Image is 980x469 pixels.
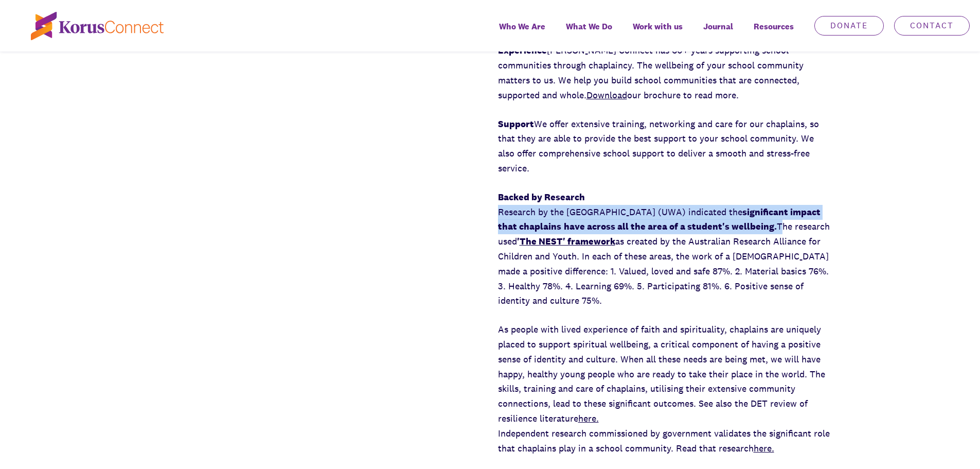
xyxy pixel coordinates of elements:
a: Contact [894,16,970,36]
p: [PERSON_NAME] Connect has 60+ years supporting school communities through chaplaincy. The wellbei... [498,43,830,102]
strong: Backed by Research [498,191,585,203]
a: Work with us [622,14,693,51]
a: What We Do [556,14,622,51]
strong: ' [517,235,615,247]
span: What We Do [566,19,612,34]
a: Journal [693,14,743,51]
a: here. [578,412,599,424]
img: korus-connect%2Fc5177985-88d5-491d-9cd7-4a1febad1357_logo.svg [31,12,164,40]
p: As people with lived experience of faith and spirituality, chaplains are uniquely placed to suppo... [498,322,830,456]
a: here. [754,442,774,454]
span: Work with us [633,19,683,34]
strong: have across all the area of a student's wellbeing. [564,220,777,232]
p: We offer extensive training, networking and care for our chaplains, so that they are able to prov... [498,117,830,176]
a: Download [586,89,627,101]
div: Resources [743,14,804,51]
a: Donate [814,16,884,36]
span: Who We Are [499,19,545,34]
a: Who We Are [489,14,556,51]
strong: Support [498,118,534,130]
span: Journal [703,19,733,34]
a: The NEST' framework [520,235,615,247]
p: Research by the [GEOGRAPHIC_DATA] (UWA) indicated the The research used as created by the Austral... [498,190,830,308]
